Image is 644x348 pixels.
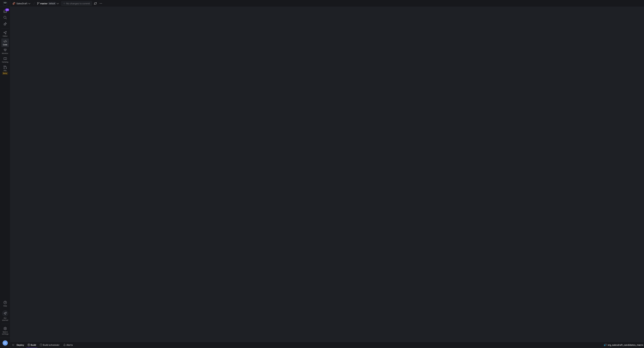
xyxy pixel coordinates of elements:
[1,47,9,56] a: Monitor
[3,35,8,37] span: Editor
[1,339,9,347] button: DZ
[26,342,38,348] button: Build
[1,299,9,308] button: Help
[2,72,8,75] span: Beta
[4,69,7,72] span: PRs
[1,30,9,38] a: Editor
[17,344,24,346] span: Deploy
[1,64,9,76] a: PRsBeta
[2,340,8,346] div: DZ
[62,342,74,348] button: Alerts
[3,44,7,46] span: Code
[1,1,9,6] a: https://storage.googleapis.com/y42-prod-data-exchange/images/Yf2Qvegn13xqq0DljGMI0l8d5Zqtiw36EXr8...
[608,344,643,346] span: stg_salesdraft_candidates_macro
[12,1,31,6] button: 🏈SalesDraft
[1,56,9,64] a: Catalog
[66,344,73,346] span: Alerts
[13,2,15,5] span: 🏈
[2,331,8,335] span: Space settings
[40,2,48,5] span: master
[1,38,9,47] a: Code
[1,8,9,14] button: 35
[2,52,8,54] span: Monitor
[1,325,9,336] a: Spacesettings
[31,344,36,346] span: Build
[38,342,61,348] button: Build scheduler
[48,2,56,5] span: default
[3,2,7,5] img: https://storage.googleapis.com/y42-prod-data-exchange/images/Yf2Qvegn13xqq0DljGMI0l8d5Zqtiw36EXr8...
[16,2,27,5] span: SalesDraft
[1,309,9,322] button: Getstarted
[43,344,59,346] span: Build scheduler
[36,1,60,6] button: masterdefault
[3,305,7,307] span: Help
[2,61,8,63] span: Catalog
[2,317,8,321] span: Get started
[5,8,9,11] div: 35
